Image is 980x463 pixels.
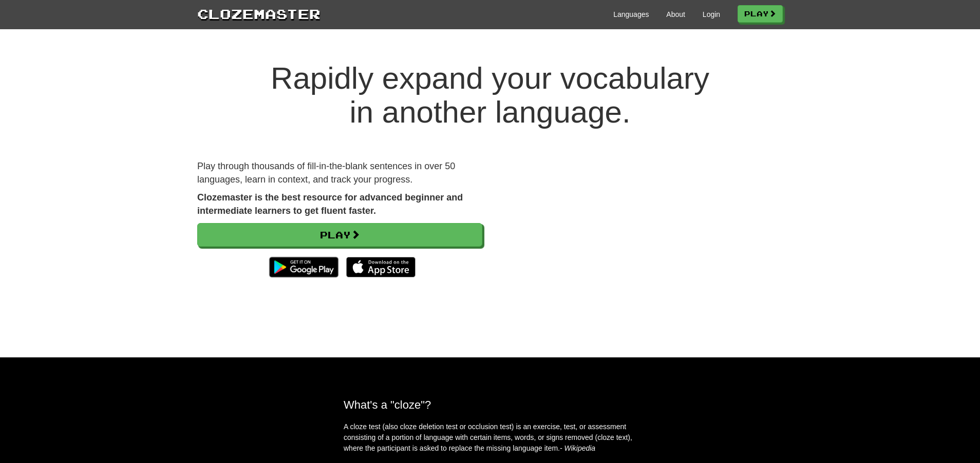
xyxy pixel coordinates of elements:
[738,5,783,23] a: Play
[346,257,416,277] img: Download_on_the_App_Store_Badge_US-UK_135x40-25178aeef6eb6b83b96f5f2d004eda3bffbb37122de64afbaef7...
[344,398,636,411] h2: What's a "cloze"?
[613,9,649,19] a: Languages
[264,252,344,283] img: Get it on Google Play
[703,9,720,19] a: Login
[560,444,595,452] em: - Wikipedia
[344,421,636,454] p: A cloze test (also cloze deletion test or occlusion test) is an exercise, test, or assessment con...
[197,192,463,216] strong: Clozemaster is the best resource for advanced beginner and intermediate learners to get fluent fa...
[197,223,482,247] a: Play
[197,4,321,23] a: Clozemaster
[666,9,685,19] a: About
[197,160,482,186] p: Play through thousands of fill-in-the-blank sentences in over 50 languages, learn in context, and...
